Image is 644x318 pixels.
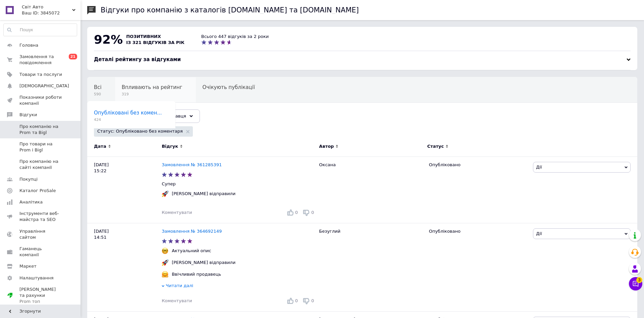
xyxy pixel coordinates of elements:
[162,283,316,290] div: Читати далі
[162,190,168,197] img: :rocket:
[19,176,38,182] span: Покупці
[94,117,162,122] span: 424
[19,299,62,305] div: Prom топ
[19,72,62,78] span: Товари та послуги
[94,110,162,116] span: Опубліковані без комен...
[162,271,168,278] img: :hugging_face:
[122,84,182,90] span: Впливають на рейтинг
[19,246,62,258] span: Гаманець компанії
[311,298,314,303] span: 0
[316,223,425,312] div: Безуглий
[19,124,62,136] span: Про компанію на Prom та Bigl
[87,223,162,312] div: [DATE] 14:51
[94,56,181,62] span: Деталі рейтингу за відгуками
[19,275,54,281] span: Налаштування
[429,228,528,234] div: Опубліковано
[126,40,184,45] span: із 321 відгуків за рік
[19,228,62,240] span: Управління сайтом
[636,277,642,283] span: 3
[94,33,123,46] span: 92%
[166,283,193,288] span: Читати далі
[629,277,642,290] button: Чат з покупцем3
[170,191,237,197] div: [PERSON_NAME] відправили
[126,34,161,39] span: позитивних
[94,92,102,97] span: 590
[170,271,223,277] div: Ввічливий продавець
[94,84,102,90] span: Всі
[94,143,106,149] span: Дата
[19,54,62,66] span: Замовлення та повідомлення
[316,157,425,223] div: Оксана
[162,259,168,266] img: :rocket:
[22,10,80,16] div: Ваш ID: 3845072
[162,298,192,304] div: Коментувати
[22,4,72,10] span: Свiт Авто
[87,157,162,223] div: [DATE] 15:22
[427,143,444,149] span: Статус
[162,298,192,303] span: Коментувати
[311,210,314,215] span: 0
[101,6,359,14] h1: Відгуки про компанію з каталогів [DOMAIN_NAME] та [DOMAIN_NAME]
[19,158,62,171] span: Про компанію на сайті компанії
[19,188,56,194] span: Каталог ProSale
[19,83,69,89] span: [DEMOGRAPHIC_DATA]
[162,143,178,149] span: Відгук
[203,84,255,90] span: Очікують публікації
[536,165,542,170] span: Дії
[19,112,37,118] span: Відгуки
[19,263,37,269] span: Маркет
[19,211,62,223] span: Інструменти веб-майстра та SEO
[201,34,269,40] div: Всього 447 відгуків за 2 роки
[122,92,182,97] span: 319
[162,162,222,167] a: Замовлення № 361285391
[295,298,298,303] span: 0
[162,229,222,234] a: Замовлення № 364692149
[19,94,62,106] span: Показники роботи компанії
[19,141,62,153] span: Про товари на Prom і Bigl
[429,162,528,168] div: Опубліковано
[162,181,316,187] p: Супер
[97,128,183,134] span: Статус: Опубліковано без коментаря
[162,210,192,215] span: Коментувати
[19,42,38,48] span: Головна
[19,286,62,305] span: [PERSON_NAME] та рахунки
[170,260,237,266] div: [PERSON_NAME] відправили
[319,143,334,149] span: Автор
[69,54,77,59] span: 21
[4,24,77,36] input: Пошук
[162,247,168,254] img: :nerd_face:
[170,248,213,254] div: Актуальний опис
[536,231,542,236] span: Дії
[295,210,298,215] span: 0
[87,103,175,128] div: Опубліковані без коментаря
[94,56,631,63] div: Деталі рейтингу за відгуками
[19,199,43,205] span: Аналітика
[162,210,192,216] div: Коментувати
